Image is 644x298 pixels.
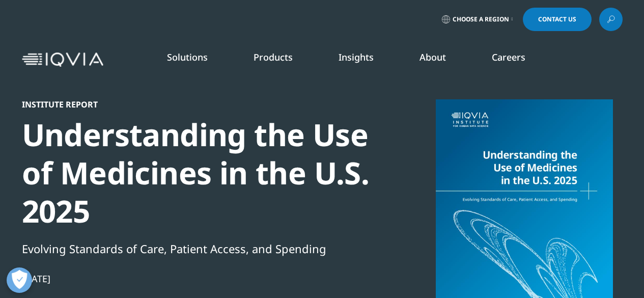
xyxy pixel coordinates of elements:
[107,36,623,84] nav: Primary
[22,116,371,230] div: Understanding the Use of Medicines in the U.S. 2025
[22,273,371,285] div: [DATE]
[22,240,371,257] div: Evolving Standards of Care, Patient Access, and Spending
[419,51,446,63] a: About
[339,51,374,63] a: Insights
[22,52,103,67] img: IQVIA Healthcare Information Technology and Pharma Clinical Research Company
[538,16,576,22] span: Contact Us
[167,51,208,63] a: Solutions
[492,51,525,63] a: Careers
[254,51,293,63] a: Products
[453,15,509,23] span: Choose a Region
[523,8,592,31] a: Contact Us
[22,99,371,110] div: Institute Report
[7,267,32,293] button: Open Preferences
